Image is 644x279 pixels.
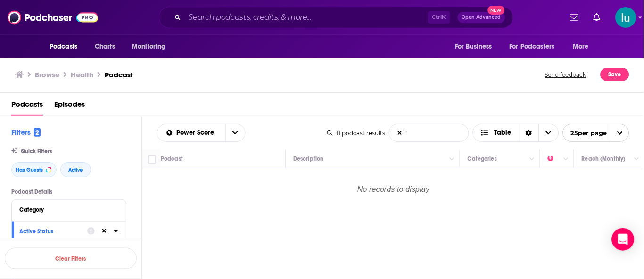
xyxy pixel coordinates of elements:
span: Charts [95,40,115,53]
span: Quick Filters [21,148,52,155]
span: New [488,6,505,15]
button: Active [60,162,91,177]
img: Podchaser - Follow, Share and Rate Podcasts [8,8,98,26]
div: Active Status [19,228,81,235]
span: For Podcasters [510,40,555,53]
span: Has Guests [16,167,43,172]
a: Charts [89,38,121,56]
span: Monitoring [132,40,165,53]
span: Ctrl K [428,11,450,24]
a: Show notifications dropdown [566,9,582,25]
span: For Business [455,40,492,53]
h2: Filters [11,128,41,137]
span: More [573,40,589,53]
button: open menu [225,124,245,141]
button: Send feedback [542,68,589,81]
div: Podcast [161,153,183,164]
button: open menu [157,130,225,136]
button: Column Actions [561,154,572,165]
button: Show profile menu [616,7,636,28]
input: Search podcasts, credits, & more... [185,10,428,25]
span: Podcasts [50,40,77,53]
button: open menu [504,38,569,56]
p: Podcast Details [11,189,126,195]
div: Search podcasts, credits, & more... [159,7,513,28]
h3: Podcast [105,70,133,79]
h1: Health [71,70,93,79]
span: Active [68,167,83,172]
div: Reach (Monthly) [582,153,626,164]
span: Table [495,130,512,136]
button: Clear Filters [5,248,137,269]
span: 25 per page [563,126,607,140]
div: 0 podcast results [327,130,385,137]
span: Open Advanced [462,15,501,20]
button: open menu [567,38,601,56]
button: Has Guests [11,162,57,177]
img: User Profile [616,7,636,28]
a: Episodes [54,97,85,116]
div: Category [19,206,112,213]
button: open menu [563,124,629,142]
div: Sort Direction [519,124,539,141]
div: Power Score [548,153,561,164]
button: Open AdvancedNew [458,12,505,23]
button: Column Actions [446,154,458,165]
div: Categories [468,153,497,164]
button: Choose View [473,124,559,142]
h2: Choose List sort [157,124,246,142]
button: Active Status [19,225,87,237]
button: Column Actions [631,154,643,165]
button: Save [601,68,629,81]
button: open menu [125,38,178,56]
a: Podcasts [11,97,43,116]
button: open menu [43,38,90,56]
div: Open Intercom Messenger [612,228,635,251]
a: Show notifications dropdown [590,9,604,25]
button: Column Actions [527,154,538,165]
button: open menu [448,38,504,56]
div: Description [293,153,323,164]
span: Power Score [177,130,218,136]
a: Browse [35,70,59,79]
span: 2 [34,128,41,137]
button: Category [19,204,118,215]
span: Logged in as lusodano [616,7,636,28]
